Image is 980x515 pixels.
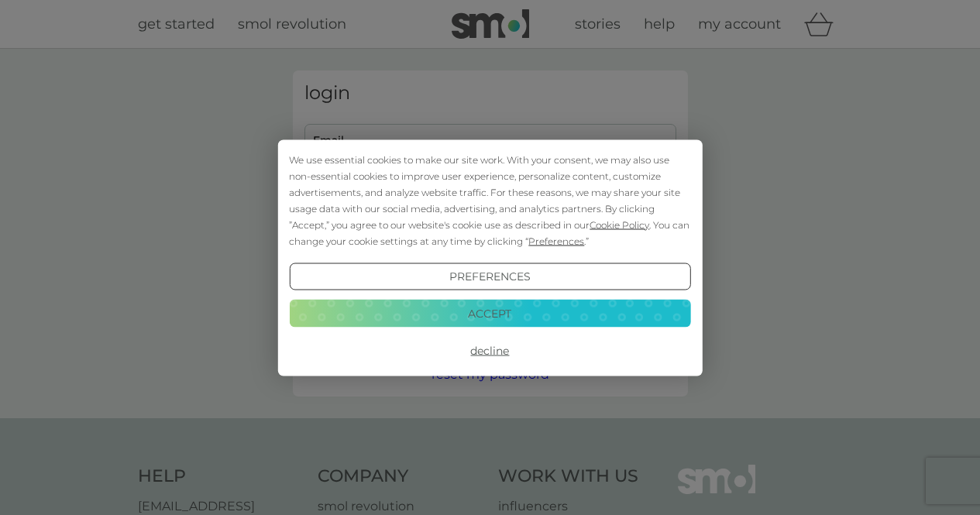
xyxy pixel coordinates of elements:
[590,218,649,230] span: Cookie Policy
[528,235,584,246] span: Preferences
[289,300,690,328] button: Accept
[289,151,690,249] div: We use essential cookies to make our site work. With your consent, we may also use non-essential ...
[277,139,702,376] div: Cookie Consent Prompt
[289,263,690,290] button: Preferences
[289,337,690,365] button: Decline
